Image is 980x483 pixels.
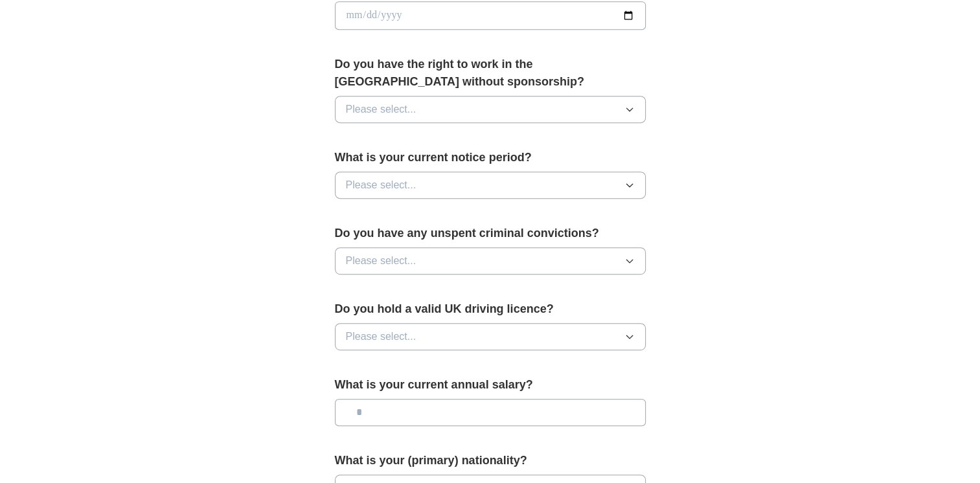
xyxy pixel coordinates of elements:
[346,102,416,117] span: Please select...
[335,172,646,199] button: Please select...
[335,452,646,469] label: What is your (primary) nationality?
[335,149,646,166] label: What is your current notice period?
[335,247,646,275] button: Please select...
[335,376,646,394] label: What is your current annual salary?
[335,225,646,242] label: Do you have any unspent criminal convictions?
[346,253,416,269] span: Please select...
[335,96,646,123] button: Please select...
[346,329,416,344] span: Please select...
[335,56,646,91] label: Do you have the right to work in the [GEOGRAPHIC_DATA] without sponsorship?
[346,177,416,193] span: Please select...
[335,300,646,318] label: Do you hold a valid UK driving licence?
[335,323,646,350] button: Please select...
